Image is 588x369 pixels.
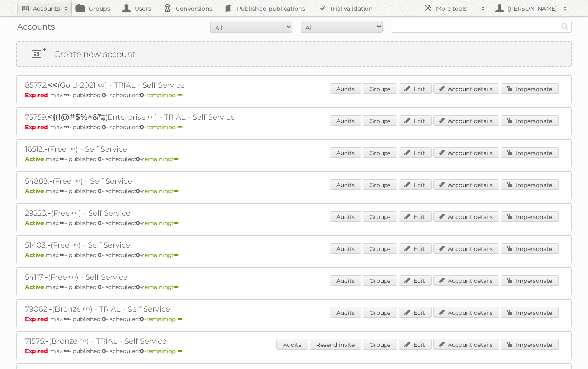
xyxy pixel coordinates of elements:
span: Active [25,155,46,163]
strong: 0 [140,315,144,323]
strong: ∞ [64,123,69,131]
strong: 0 [98,219,102,227]
strong: ∞ [173,155,179,163]
a: Edit [399,179,432,190]
span: - [47,240,51,250]
a: Impersonate [501,307,559,318]
h2: 75759: (Enterprise ∞) - TRIAL - Self Service [25,112,312,123]
p: max: - published: - scheduled: - [25,283,563,291]
a: Edit [399,275,432,286]
a: Impersonate [501,115,559,126]
span: remaining: [142,283,179,291]
a: Edit [399,211,432,222]
strong: 0 [136,251,140,259]
a: Account details [433,115,499,126]
span: Active [25,187,46,195]
strong: 0 [102,91,106,99]
span: remaining: [142,155,179,163]
a: Audits [330,243,361,254]
a: Impersonate [501,275,559,286]
strong: ∞ [64,347,69,355]
a: Impersonate [501,147,559,158]
strong: 0 [136,283,140,291]
strong: 0 [98,155,102,163]
strong: ∞ [64,91,69,99]
strong: ∞ [177,123,183,131]
strong: ∞ [60,251,65,259]
a: Account details [433,307,499,318]
span: remaining: [146,91,183,99]
a: Impersonate [501,243,559,254]
a: Audits [276,339,308,350]
span: remaining: [142,251,179,259]
a: Edit [399,243,432,254]
strong: ∞ [173,251,179,259]
strong: ∞ [173,283,179,291]
p: max: - published: - scheduled: - [25,251,563,259]
strong: ∞ [60,219,65,227]
h2: 85772: (Gold-2021 ∞) - TRIAL - Self Service [25,80,312,91]
h2: 71575: (Bronze ∞) - TRIAL - Self Service [25,336,312,346]
input: Search [559,20,571,33]
a: Impersonate [501,339,559,350]
a: Account details [433,147,499,158]
a: Create new account [17,42,571,66]
strong: ∞ [64,315,69,323]
strong: 0 [140,123,144,131]
p: max: - published: - scheduled: - [25,315,563,323]
p: max: - published: - scheduled: - [25,187,563,195]
a: Groups [363,179,397,190]
strong: ∞ [177,91,183,99]
a: Groups [363,115,397,126]
a: Account details [433,243,499,254]
strong: 0 [136,219,140,227]
a: Groups [363,147,397,158]
a: Impersonate [501,83,559,94]
a: Groups [363,211,397,222]
a: Account details [433,339,499,350]
span: remaining: [146,347,183,355]
h2: [PERSON_NAME] [506,5,559,13]
a: Audits [330,83,361,94]
a: Resend invite [310,339,361,350]
a: Audits [330,179,361,190]
a: Audits [330,275,361,286]
strong: 0 [98,283,102,291]
a: Edit [399,339,432,350]
p: max: - published: - scheduled: - [25,219,563,227]
a: Audits [330,147,361,158]
strong: 0 [98,251,102,259]
h2: Accounts [33,5,60,13]
h2: 16512: (Free ∞) - Self Service [25,144,312,155]
strong: ∞ [177,315,183,323]
strong: 0 [140,347,144,355]
span: Expired [25,91,50,99]
strong: ∞ [60,155,65,163]
span: Active [25,283,46,291]
h2: 54117: (Free ∞) - Self Service [25,272,312,282]
span: Active [25,251,46,259]
h2: 54888: (Free ∞) - Self Service [25,176,312,187]
p: max: - published: - scheduled: - [25,123,563,131]
strong: ∞ [60,187,65,195]
strong: 0 [140,91,144,99]
span: - [49,304,52,314]
h2: More tools [436,5,477,13]
span: - [48,208,51,218]
strong: 0 [102,315,106,323]
strong: 0 [98,187,102,195]
a: Account details [433,179,499,190]
span: remaining: [142,219,179,227]
p: max: - published: - scheduled: - [25,347,563,355]
strong: ∞ [173,219,179,227]
a: Account details [433,83,499,94]
a: Account details [433,211,499,222]
a: Edit [399,147,432,158]
a: Groups [363,307,397,318]
a: Audits [330,115,361,126]
h2: 29223: (Free ∞) - Self Service [25,208,312,219]
span: - [46,336,49,346]
span: - [45,272,48,282]
strong: 0 [102,123,106,131]
a: Edit [399,115,432,126]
